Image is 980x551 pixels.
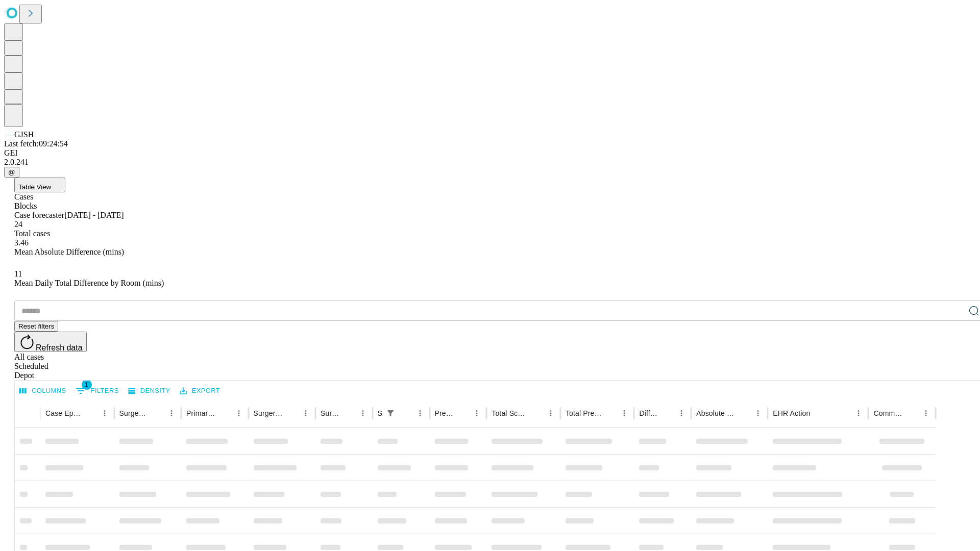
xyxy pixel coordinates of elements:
button: Table View [14,178,65,192]
div: Surgery Date [321,409,340,417]
button: Menu [751,406,765,420]
div: Comments [873,409,903,417]
div: 1 active filter [383,406,398,420]
button: Refresh data [14,332,87,352]
button: Menu [544,406,558,420]
span: Reset filters [18,322,54,330]
span: Last fetch: 09:24:54 [4,139,68,148]
button: Menu [356,406,370,420]
button: Sort [603,406,617,420]
button: Menu [851,406,866,420]
button: Menu [232,406,246,420]
div: Scheduled In Room Duration [378,409,382,417]
button: Menu [470,406,484,420]
button: Sort [737,406,751,420]
button: Sort [217,406,232,420]
div: Total Predicted Duration [566,409,602,417]
button: Show filters [383,406,398,420]
div: Predicted In Room Duration [435,409,455,417]
span: 1 [82,380,92,390]
div: GEI [4,148,976,158]
div: Surgeon Name [119,409,149,417]
button: Menu [299,406,313,420]
button: Export [177,383,223,399]
button: Menu [919,406,933,420]
button: Sort [811,406,825,420]
button: Menu [617,406,631,420]
button: Sort [341,406,356,420]
button: Menu [674,406,689,420]
span: [DATE] - [DATE] [64,211,124,219]
span: Total cases [14,229,50,238]
button: Sort [904,406,919,420]
button: Density [126,383,173,399]
span: 11 [14,269,22,278]
button: Menu [97,406,112,420]
button: Menu [164,406,179,420]
button: Sort [83,406,97,420]
div: Case Epic Id [45,409,82,417]
button: Sort [399,406,413,420]
div: Absolute Difference [696,409,736,417]
span: Mean Absolute Difference (mins) [14,247,124,256]
div: Surgery Name [254,409,283,417]
button: Menu [413,406,427,420]
span: Table View [18,183,51,191]
button: Sort [455,406,470,420]
button: Reset filters [14,321,58,332]
span: Refresh data [36,343,83,352]
div: 2.0.241 [4,158,976,167]
button: Select columns [17,383,69,399]
button: @ [4,167,19,178]
div: Total Scheduled Duration [492,409,528,417]
span: GJSH [14,130,34,139]
div: Primary Service [186,409,216,417]
span: Mean Daily Total Difference by Room (mins) [14,279,164,287]
div: EHR Action [773,409,810,417]
span: 24 [14,220,22,229]
div: Difference [639,409,659,417]
span: Case forecaster [14,211,64,219]
button: Show filters [73,383,121,399]
span: @ [8,168,15,176]
button: Sort [150,406,164,420]
button: Sort [284,406,299,420]
button: Sort [529,406,544,420]
span: 3.46 [14,238,29,247]
button: Sort [660,406,674,420]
